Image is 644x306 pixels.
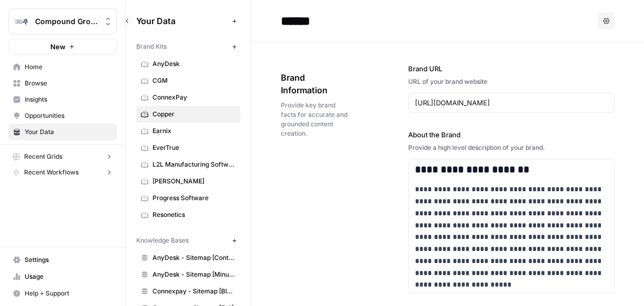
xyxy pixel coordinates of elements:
[25,127,112,137] span: Your Data
[408,143,615,152] div: Provide a high level description of your brand.
[152,177,236,186] span: [PERSON_NAME]
[152,160,236,169] span: L2L Manufacturing Software
[136,266,241,283] a: AnyDesk - Sitemap [Minus Content Resources]
[408,77,615,86] div: URL of your brand website
[8,75,117,92] a: Browse
[136,123,241,139] a: Earnix
[24,152,62,161] span: Recent Grids
[8,91,117,108] a: Insights
[25,79,112,88] span: Browse
[136,139,241,156] a: EverTrue
[8,124,117,140] a: Your Data
[136,249,241,266] a: AnyDesk - Sitemap [Content Resources]
[136,89,241,106] a: ConnexPay
[152,193,236,203] span: Progress Software
[136,106,241,123] a: Copper
[25,255,112,265] span: Settings
[25,95,112,104] span: Insights
[136,190,241,206] a: Progress Software
[8,39,117,54] button: New
[136,15,228,27] span: Your Data
[8,8,117,35] button: Workspace: Compound Growth
[152,143,236,152] span: EverTrue
[281,71,350,96] span: Brand Information
[136,56,241,72] a: AnyDesk
[408,63,615,74] label: Brand URL
[25,111,112,121] span: Opportunities
[152,76,236,85] span: CGM
[136,206,241,223] a: Resonetics
[25,272,112,281] span: Usage
[152,253,236,263] span: AnyDesk - Sitemap [Content Resources]
[408,129,615,140] label: About the Brand
[152,210,236,220] span: Resonetics
[24,168,79,177] span: Recent Workflows
[152,110,236,119] span: Copper
[25,289,112,298] span: Help + Support
[8,107,117,124] a: Opportunities
[136,236,189,245] span: Knowledge Bases
[136,72,241,89] a: CGM
[8,285,117,302] button: Help + Support
[136,283,241,300] a: Connexpay - Sitemap [Blogs & Whitepapers]
[12,12,31,31] img: Compound Growth Logo
[8,268,117,285] a: Usage
[152,93,236,102] span: ConnexPay
[136,173,241,190] a: [PERSON_NAME]
[50,41,66,52] span: New
[35,16,99,27] span: Compound Growth
[152,126,236,136] span: Earnix
[8,149,117,165] button: Recent Grids
[8,252,117,268] a: Settings
[281,101,350,138] span: Provide key brand facts for accurate and grounded content creation.
[152,287,236,296] span: Connexpay - Sitemap [Blogs & Whitepapers]
[136,156,241,173] a: L2L Manufacturing Software
[152,270,236,279] span: AnyDesk - Sitemap [Minus Content Resources]
[8,59,117,75] a: Home
[152,59,236,69] span: AnyDesk
[415,97,608,108] input: www.sundaysoccer.com
[8,165,117,180] button: Recent Workflows
[25,62,112,72] span: Home
[136,42,167,51] span: Brand Kits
